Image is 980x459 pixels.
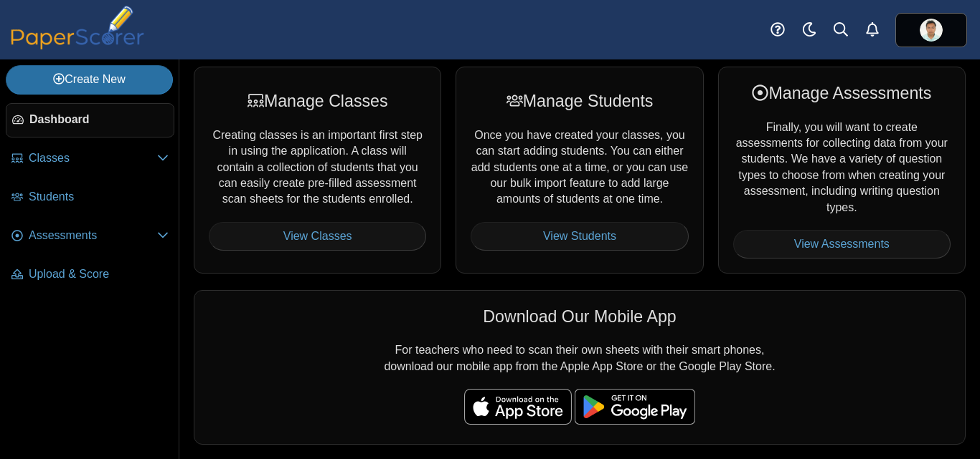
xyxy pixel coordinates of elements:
[209,90,426,112] div: Manage Classes
[6,180,174,215] a: Students
[857,14,888,46] a: Alerts
[29,228,157,243] span: Assessments
[733,82,951,105] div: Manage Assessments
[29,112,168,127] span: Dashboard
[29,189,169,205] span: Students
[920,19,943,42] img: ps.qM1w65xjLpOGVUdR
[920,19,943,42] span: adonis maynard pilongo
[29,266,169,282] span: Upload & Score
[733,230,951,259] a: View Assessments
[209,305,951,328] div: Download Our Mobile App
[209,222,426,251] a: View Classes
[6,219,174,253] a: Assessments
[6,6,149,49] img: PaperScorer
[29,150,157,166] span: Classes
[6,39,149,52] a: PaperScorer
[464,389,572,425] img: apple-store-badge.svg
[194,67,441,274] div: Creating classes is an important first step in using the application. A class will contain a coll...
[471,222,688,251] a: View Students
[456,67,703,274] div: Once you have created your classes, you can start adding students. You can either add students on...
[471,90,688,112] div: Manage Students
[895,13,967,47] a: ps.qM1w65xjLpOGVUdR
[6,142,174,176] a: Classes
[194,290,966,445] div: For teachers who need to scan their own sheets with their smart phones, download our mobile app f...
[6,258,174,292] a: Upload & Score
[6,103,174,137] a: Dashboard
[575,389,695,425] img: google-play-badge.png
[6,65,173,94] a: Create New
[718,67,966,274] div: Finally, you will want to create assessments for collecting data from your students. We have a va...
